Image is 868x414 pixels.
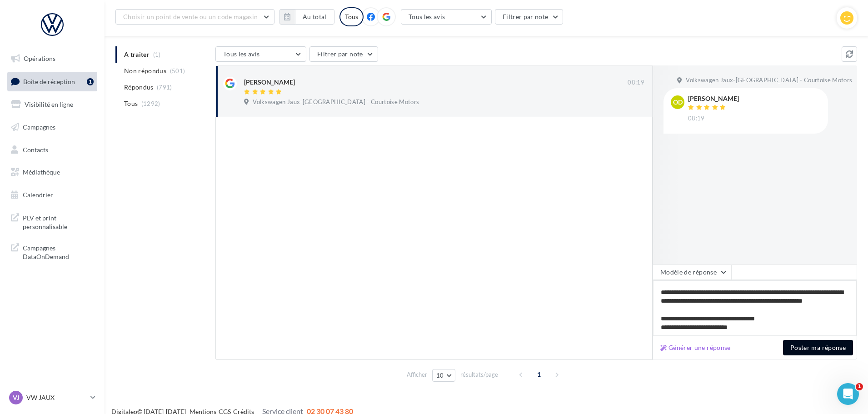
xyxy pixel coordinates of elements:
[5,72,99,91] a: Boîte de réception1
[409,13,445,20] span: Tous les avis
[170,67,185,75] span: (501)
[87,78,94,85] div: 1
[124,83,154,92] span: Répondus
[686,76,852,85] span: Volkswagen Jaux-[GEOGRAPHIC_DATA] - Courtoise Motors
[13,393,20,402] span: VJ
[124,66,166,75] span: Non répondus
[5,208,99,235] a: PLV et print personnalisable
[223,50,260,58] span: Tous les avis
[25,100,73,108] span: Visibilité en ligne
[532,367,546,382] span: 1
[23,212,94,231] span: PLV et print personnalisable
[124,99,138,108] span: Tous
[295,9,334,25] button: Au total
[436,372,444,379] span: 10
[5,238,99,265] a: Campagnes DataOnDemand
[628,79,644,87] span: 08:19
[244,78,295,87] div: [PERSON_NAME]
[783,340,853,355] button: Poster ma réponse
[653,264,732,280] button: Modèle de réponse
[215,46,306,62] button: Tous les avis
[401,9,492,25] button: Tous les avis
[460,370,498,379] span: résultats/page
[495,9,564,25] button: Filtrer par note
[688,115,705,123] span: 08:19
[23,242,94,261] span: Campagnes DataOnDemand
[5,185,99,205] a: Calendrier
[279,9,334,25] button: Au total
[7,389,97,406] a: VJ VW JAUX
[253,98,419,106] span: Volkswagen Jaux-[GEOGRAPHIC_DATA] - Courtoise Motors
[673,98,683,107] span: OD
[339,7,364,26] div: Tous
[23,191,53,199] span: Calendrier
[115,9,274,25] button: Choisir un point de vente ou un code magasin
[309,46,378,62] button: Filtrer par note
[23,145,48,153] span: Contacts
[24,55,55,62] span: Opérations
[5,140,99,160] a: Contacts
[5,118,99,137] a: Campagnes
[23,77,75,85] span: Boîte de réception
[157,84,172,91] span: (791)
[141,100,160,107] span: (1292)
[688,95,739,102] div: [PERSON_NAME]
[5,163,99,182] a: Médiathèque
[5,49,99,68] a: Opérations
[837,383,859,405] iframe: Intercom live chat
[657,342,734,353] button: Générer une réponse
[432,369,455,382] button: 10
[5,95,99,114] a: Visibilité en ligne
[407,370,427,379] span: Afficher
[856,383,863,390] span: 1
[23,123,55,131] span: Campagnes
[23,168,60,176] span: Médiathèque
[123,13,258,20] span: Choisir un point de vente ou un code magasin
[26,393,87,402] p: VW JAUX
